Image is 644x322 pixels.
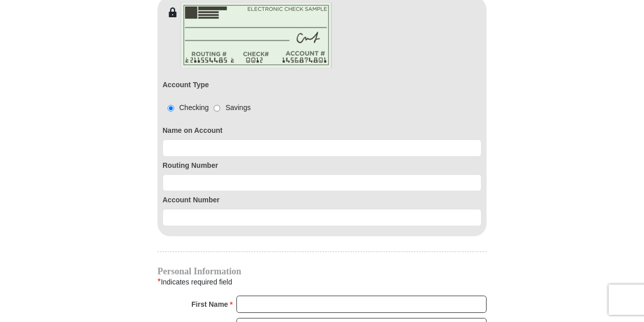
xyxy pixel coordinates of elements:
img: check-en.png [180,2,332,68]
label: Routing Number [163,160,481,171]
div: Checking Savings [163,102,251,113]
h4: Personal Information [157,267,487,275]
label: Account Type [163,80,209,90]
div: Indicates required field [157,275,487,289]
strong: First Name [191,297,228,311]
label: Account Number [163,195,481,205]
label: Name on Account [163,125,481,136]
